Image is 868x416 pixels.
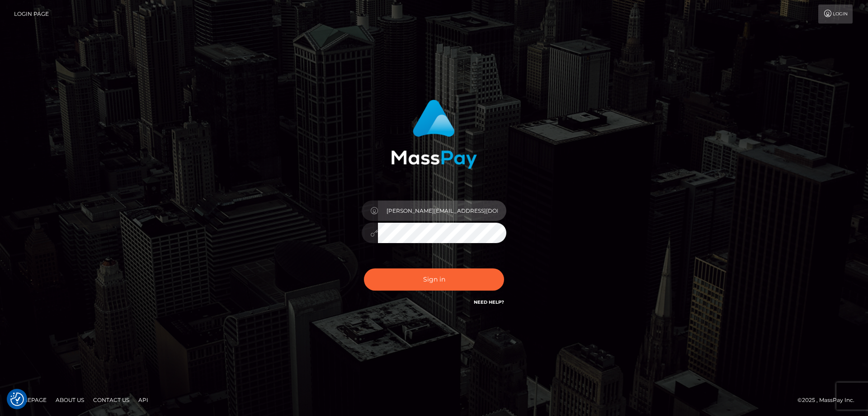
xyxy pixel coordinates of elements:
a: API [135,393,152,407]
img: Revisit consent button [10,392,24,406]
div: © 2025 , MassPay Inc. [797,395,861,405]
a: Need Help? [474,299,504,305]
button: Consent Preferences [10,392,24,406]
a: Contact Us [90,393,133,407]
a: About Us [52,393,88,407]
a: Login Page [14,5,49,24]
img: MassPay Login [391,100,477,169]
a: Homepage [10,393,50,407]
input: Username... [378,201,506,221]
button: Sign in [364,268,504,291]
a: Login [818,5,853,24]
